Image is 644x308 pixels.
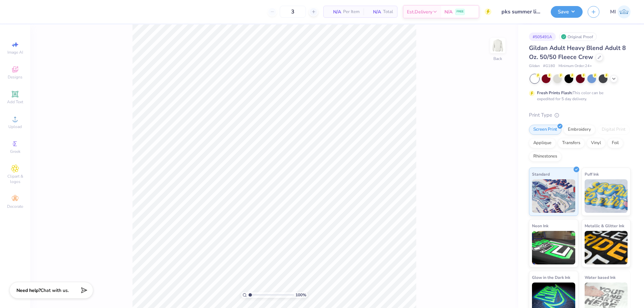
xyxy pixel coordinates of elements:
[496,5,546,18] input: Untitled Design
[585,222,624,229] span: Metallic & Glitter Ink
[585,171,599,178] span: Puff Ink
[537,90,620,102] div: This color can be expedited for 5 day delivery.
[529,44,626,61] span: Gildan Adult Heavy Blend Adult 8 Oz. 50/50 Fleece Crew
[529,125,561,135] div: Screen Print
[532,222,548,229] span: Neon Ink
[543,63,555,69] span: # G180
[529,111,631,119] div: Print Type
[368,8,381,15] span: N/A
[7,99,23,105] span: Add Text
[585,179,628,213] img: Puff Ink
[529,151,561,162] div: Rhinestones
[7,204,23,209] span: Decorate
[529,63,540,69] span: Gildan
[3,174,27,184] span: Clipart & logos
[328,8,341,15] span: N/A
[610,5,631,18] a: MI
[296,292,306,298] span: 100 %
[41,287,69,294] span: Chat with us.
[558,63,592,69] span: Minimum Order: 24 +
[532,171,550,178] span: Standard
[610,8,616,16] span: MI
[529,138,556,148] div: Applique
[457,9,464,14] span: FREE
[585,274,615,281] span: Water based Ink
[532,231,575,264] img: Neon Ink
[618,5,631,18] img: Mark Isaac
[559,33,597,41] div: Original Proof
[607,138,623,148] div: Foil
[563,125,595,135] div: Embroidery
[537,90,573,96] strong: Fresh Prints Flash:
[587,138,605,148] div: Vinyl
[407,8,432,15] span: Est. Delivery
[383,8,393,15] span: Total
[558,138,585,148] div: Transfers
[532,179,575,213] img: Standard
[10,149,20,154] span: Greek
[493,56,502,62] div: Back
[8,124,22,129] span: Upload
[16,287,41,294] strong: Need help?
[280,6,306,18] input: – –
[491,39,504,52] img: Back
[585,231,628,264] img: Metallic & Glitter Ink
[8,74,22,80] span: Designs
[7,50,23,55] span: Image AI
[597,125,630,135] div: Digital Print
[343,8,360,15] span: Per Item
[444,8,452,15] span: N/A
[532,274,570,281] span: Glow in the Dark Ink
[529,33,556,41] div: # 505491A
[551,6,583,18] button: Save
